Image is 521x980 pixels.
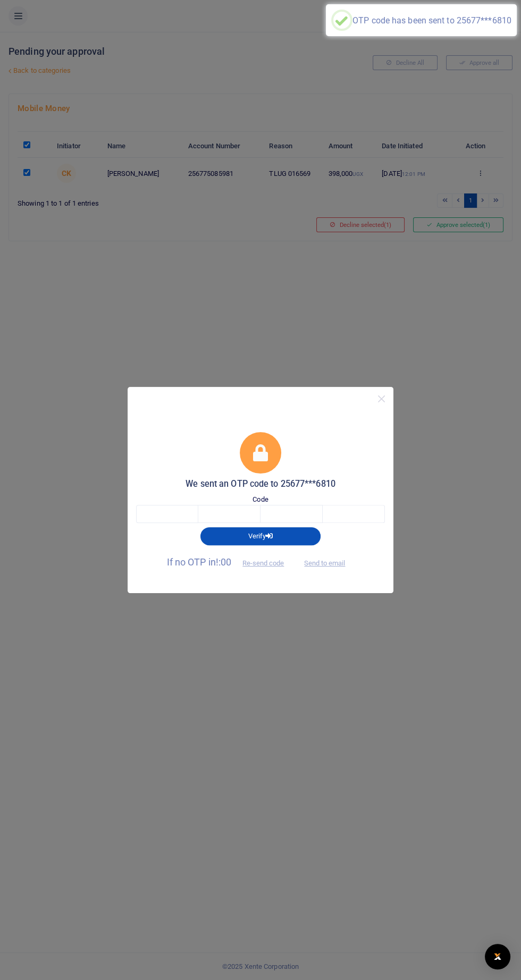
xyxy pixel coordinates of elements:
[216,556,231,568] span: !:00
[374,391,389,407] button: Close
[200,527,321,545] button: Verify
[167,556,293,568] span: If no OTP in
[485,944,510,969] div: Open Intercom Messenger
[352,15,511,26] div: OTP code has been sent to 25677***6810
[136,479,385,489] h5: We sent an OTP code to 25677***6810
[253,494,268,505] label: Code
